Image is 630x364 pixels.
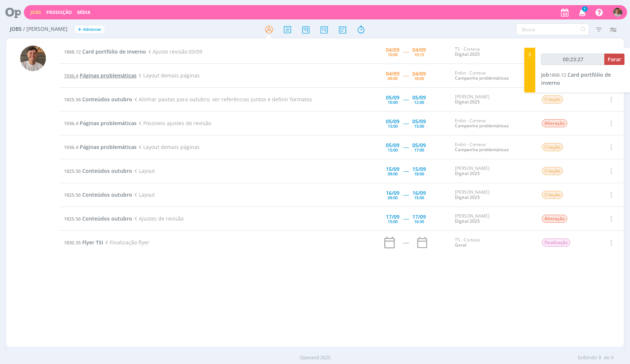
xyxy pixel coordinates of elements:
input: Busca [516,23,589,35]
span: 9 [611,354,613,361]
a: 1936.4Páginas problemáticas [64,72,137,79]
div: 15:00 [414,196,424,200]
button: Produção [44,10,74,15]
div: ----- [403,240,409,245]
span: Páginas problemáticas [80,143,137,150]
span: Conteúdos outubro [82,215,132,222]
span: Layout [132,191,155,198]
span: Criação [542,95,563,103]
div: 15/09 [412,167,426,172]
img: T [20,45,46,71]
div: 12:00 [414,100,424,104]
a: Mídia [77,9,90,15]
button: Mídia [75,10,93,15]
div: Enlist - Corteva [455,118,531,129]
span: ----- [403,191,409,198]
span: ----- [403,120,409,127]
span: ----- [403,48,409,55]
div: 15:00 [388,148,398,152]
a: 1825.56Conteúdos outubro [64,191,132,198]
div: 04/09 [386,71,399,76]
div: 16/09 [386,190,399,196]
a: Geral [455,242,466,248]
button: +Adicionar [75,26,104,33]
a: 1825.56Conteúdos outubro [64,215,132,222]
button: T [613,6,623,19]
a: Campanha problemáticas [455,146,509,153]
a: Produção [46,9,72,15]
button: Jobs [28,10,43,15]
span: 1825.56 [64,192,81,198]
span: de [604,354,609,361]
a: 1936.4Páginas problemáticas [64,143,137,150]
div: 15:00 [414,124,424,128]
div: 09:00 [388,196,398,200]
span: Alinhar pautas para outubro, ver referências juntos e definir formatos [132,96,312,103]
div: 05/09 [386,95,399,100]
span: / [PERSON_NAME] [23,26,68,32]
span: ----- [403,215,409,222]
span: Adicionar [83,27,101,32]
a: Digital 2025 [455,170,480,176]
span: Ajuste revisão 03/09 [146,48,202,55]
span: Card portfólio de inverno [541,71,611,86]
span: Layout demais páginas [137,143,200,150]
a: Digital 2025 [455,194,480,200]
div: [PERSON_NAME] [455,166,531,176]
div: 15/09 [386,167,399,172]
a: Digital 2025 [455,99,480,105]
span: 1936.4 [64,120,78,127]
a: Digital 2025 [455,218,480,224]
div: 15:00 [388,219,398,223]
div: 10:00 [388,52,398,57]
span: 1825.56 [64,96,81,103]
div: 05/09 [386,143,399,148]
span: Flyer TSI [82,239,103,246]
span: Criação [542,143,563,151]
span: 1825.56 [64,215,81,222]
span: + [78,26,82,33]
a: Campanha problemáticas [455,123,509,129]
div: [PERSON_NAME] [455,190,531,200]
span: 1830.35 [64,239,81,246]
button: 1 [574,6,589,19]
span: 1868.12 [64,48,81,55]
span: ----- [403,167,409,174]
span: 1868.12 [549,72,566,78]
span: 1936.4 [64,72,78,79]
a: Jobs [30,9,41,15]
span: Jobs [10,26,22,32]
div: [PERSON_NAME] [455,94,531,105]
span: ----- [403,72,409,79]
span: Criação [542,167,563,175]
a: Digital 2025 [455,51,480,57]
span: Card portfólio de inverno [82,48,146,55]
div: Enlist - Corteva [455,142,531,153]
span: 1825.56 [64,168,81,174]
div: 05/09 [412,143,426,148]
span: Exibindo [578,354,597,361]
a: Campanha problemáticas [455,75,509,81]
div: 18:00 [414,172,424,176]
span: Layout [132,167,155,174]
a: 1936.4Páginas problemáticas [64,120,137,127]
div: 16/09 [412,190,426,196]
div: 05/09 [386,119,399,124]
div: [PERSON_NAME] [455,214,531,224]
span: Conteúdos outubro [82,96,132,103]
img: T [613,8,622,17]
div: 16:30 [414,219,424,223]
span: ----- [403,143,409,150]
div: 05/09 [412,95,426,100]
span: Layout demais páginas [137,72,200,79]
span: ----- [403,96,409,103]
span: Possíveis ajustes de revisão [137,120,211,127]
div: 17:00 [414,148,424,152]
span: Páginas problemáticas [80,72,137,79]
span: Ajustes de revisão [132,215,184,222]
span: 1 [582,6,588,12]
span: Parar [608,56,621,63]
span: 9 [598,354,601,361]
span: Conteúdos outubro [82,191,132,198]
button: Parar [604,54,624,65]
